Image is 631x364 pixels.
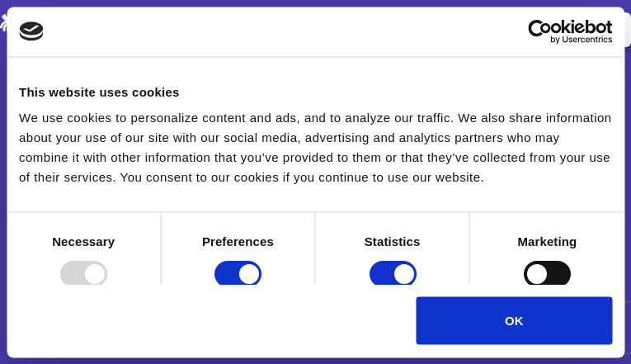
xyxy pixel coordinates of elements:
[372,4,448,55] a: Contact
[19,82,612,102] div: This website uses cookies
[365,234,421,248] strong: Statistics
[19,22,44,40] img: logo
[468,19,612,44] a: Usercentrics Cookiebot - opens in a new window
[451,4,523,55] a: Login
[19,108,612,187] div: We use cookies to personalize content and ads, and to analyze our traffic. We also share informat...
[52,234,115,248] strong: Necessary
[518,234,577,248] strong: Marketing
[202,234,274,248] strong: Preferences
[417,296,612,344] button: OK
[187,4,259,55] a: Pricing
